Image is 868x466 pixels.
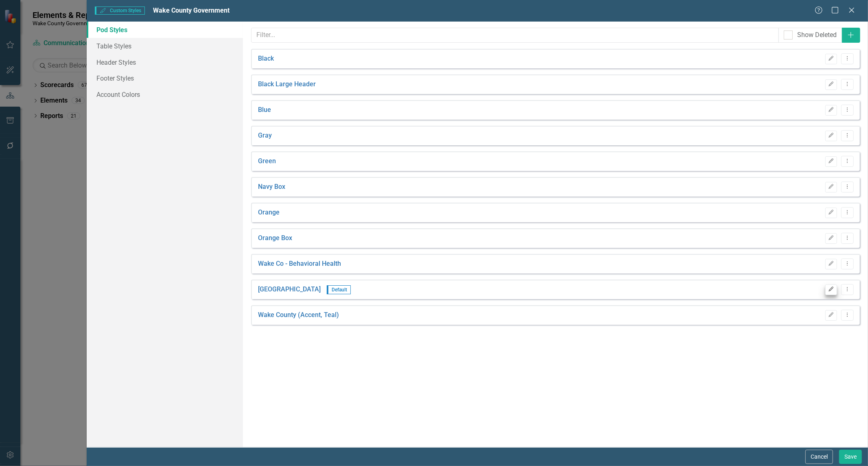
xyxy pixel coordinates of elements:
a: Gray [258,131,272,140]
a: Pod Styles [87,22,243,38]
button: Cancel [805,450,833,464]
input: Filter... [251,28,778,43]
a: Wake County (Accent, Teal) [258,311,339,320]
a: Wake Co - Behavioral Health [258,259,341,269]
button: Save [839,450,862,464]
span: Custom Styles [95,7,144,15]
a: Table Styles [87,38,243,54]
a: [GEOGRAPHIC_DATA] [258,285,321,294]
a: Footer Styles [87,70,243,86]
a: Navy Box [258,182,285,192]
a: Header Styles [87,54,243,70]
span: Default [327,285,351,294]
div: Show Deleted [798,31,837,40]
a: Black Large Header [258,80,316,89]
span: Wake County Government [153,7,230,14]
a: Orange Box [258,234,292,243]
a: Account Colors [87,86,243,103]
a: Green [258,157,276,166]
a: Orange [258,208,280,217]
a: Black [258,54,274,63]
a: Blue [258,105,271,115]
